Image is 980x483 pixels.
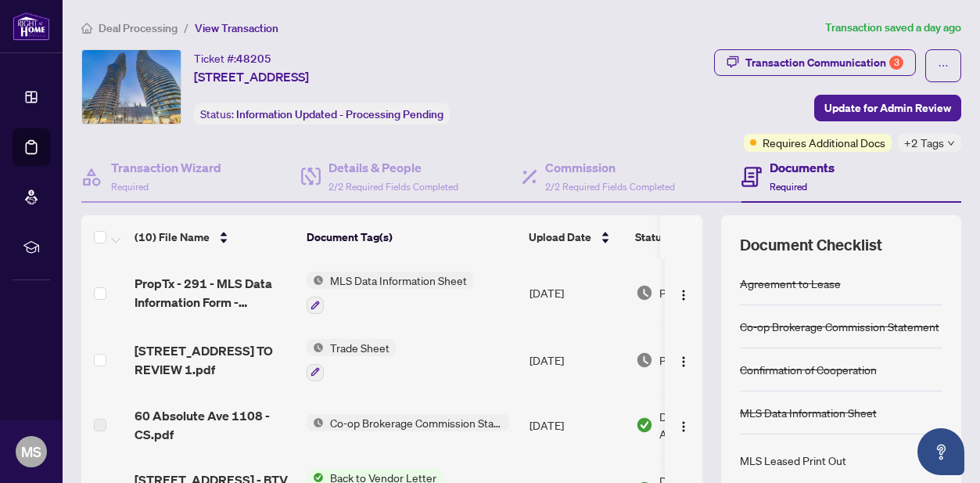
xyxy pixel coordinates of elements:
[523,394,630,456] td: [DATE]
[135,406,294,444] span: 60 Absolute Ave 1108 - CS.pdf
[745,50,903,75] div: Transaction Communication
[763,134,885,151] span: Requires Additional Docs
[740,452,846,469] div: MLS Leased Print Out
[740,318,939,335] div: Co-op Brokerage Commission Statement
[671,413,696,438] button: Logo
[522,215,629,259] th: Upload Date
[111,181,149,193] span: Required
[814,95,961,121] button: Update for Admin Review
[938,60,949,71] span: ellipsis
[307,339,396,381] button: Status IconTrade Sheet
[307,272,324,289] img: Status Icon
[740,361,877,378] div: Confirmation of Cooperation
[195,21,278,35] span: View Transaction
[236,107,443,121] span: Information Updated - Processing Pending
[714,49,916,76] button: Transaction Communication3
[324,339,396,356] span: Trade Sheet
[770,181,807,193] span: Required
[194,67,309,86] span: [STREET_ADDRESS]
[324,272,473,289] span: MLS Data Information Sheet
[184,19,188,37] li: /
[770,158,835,177] h4: Documents
[328,158,458,177] h4: Details & People
[636,351,653,369] img: Document Status
[636,416,653,434] img: Document Status
[636,284,653,301] img: Document Status
[635,229,667,246] span: Status
[135,274,294,312] span: PropTx - 291 - MLS Data Information Form - Condo_Co-op_Co-Ownership_Time Share - Sale 2 1.pdf
[99,21,178,35] span: Deal Processing
[825,19,961,37] article: Transaction saved a day ago
[81,23,92,34] span: home
[545,181,675,193] span: 2/2 Required Fields Completed
[128,215,300,259] th: (10) File Name
[740,234,882,256] span: Document Checklist
[135,341,294,379] span: [STREET_ADDRESS] TO REVIEW 1.pdf
[324,414,509,431] span: Co-op Brokerage Commission Statement
[13,12,50,41] img: logo
[21,441,41,463] span: MS
[111,158,221,177] h4: Transaction Wizard
[917,428,964,475] button: Open asap
[523,259,630,326] td: [DATE]
[236,52,271,66] span: 48205
[677,289,690,301] img: Logo
[629,215,762,259] th: Status
[307,414,324,431] img: Status Icon
[659,408,756,442] span: Document Approved
[300,215,522,259] th: Document Tag(s)
[677,355,690,368] img: Logo
[82,50,181,124] img: IMG-W12321395_1.jpg
[824,96,951,121] span: Update for Admin Review
[194,103,450,124] div: Status:
[545,158,675,177] h4: Commission
[523,326,630,394] td: [DATE]
[135,229,210,246] span: (10) File Name
[307,339,324,356] img: Status Icon
[529,229,591,246] span: Upload Date
[677,420,690,433] img: Logo
[671,280,696,305] button: Logo
[889,56,903,70] div: 3
[740,404,877,421] div: MLS Data Information Sheet
[740,275,841,292] div: Agreement to Lease
[904,134,944,152] span: +2 Tags
[328,181,458,193] span: 2/2 Required Fields Completed
[659,351,738,369] span: Pending Review
[307,414,509,431] button: Status IconCo-op Brokerage Commission Statement
[194,49,271,67] div: Ticket #:
[671,348,696,373] button: Logo
[947,139,955,147] span: down
[659,284,738,301] span: Pending Review
[307,272,473,314] button: Status IconMLS Data Information Sheet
